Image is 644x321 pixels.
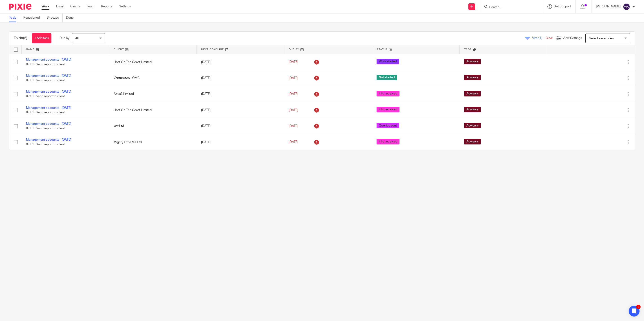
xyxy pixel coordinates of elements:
span: Advisory [464,59,481,64]
a: Reassigned [23,13,43,22]
td: Mighty Little Me Ltd [109,134,197,150]
td: [DATE] [197,134,284,150]
span: Info received [377,107,399,112]
span: Advisory [464,91,481,96]
a: + Add task [32,33,51,43]
a: Management accounts - [DATE] [26,90,71,93]
td: [DATE] [197,102,284,118]
div: 3 [636,305,641,309]
a: Management accounts - [DATE] [26,138,71,141]
span: [DATE] [289,124,298,128]
a: Settings [119,4,131,9]
img: Pixie [9,4,31,10]
a: Snoozed [47,13,63,22]
a: Management accounts - [DATE] [26,58,71,61]
td: [DATE] [197,54,284,70]
span: 0 of 1 · Send report to client [26,79,65,82]
span: Advisory [464,107,481,112]
span: Info received [377,91,399,96]
span: Advisory [464,75,481,80]
a: Management accounts - [DATE] [26,74,71,77]
a: Management accounts - [DATE] [26,122,71,125]
span: (1) [539,37,542,40]
span: 0 of 1 · Send report to client [26,143,65,146]
span: (6) [23,36,27,40]
a: Done [66,13,77,22]
span: Get Support [554,5,571,8]
a: Management accounts - [DATE] [26,106,71,109]
span: [DATE] [289,109,298,112]
span: 0 of 1 · Send report to client [26,127,65,130]
a: Reports [101,4,112,9]
a: Clients [70,4,80,9]
span: All [75,37,79,40]
a: Team [87,4,94,9]
td: [DATE] [197,118,284,134]
td: Host On The Coast Limited [109,54,197,70]
span: [DATE] [289,61,298,64]
input: Search [489,5,529,9]
h1: To do [14,36,27,41]
td: Host On The Coast Limited [109,102,197,118]
span: Queries sent [377,123,399,128]
a: To do [9,13,20,22]
span: [DATE] [289,76,298,80]
span: Tags [464,48,472,51]
span: Work started [377,59,399,64]
span: 0 of 1 · Send report to client [26,63,65,66]
p: [PERSON_NAME] [596,4,621,9]
img: svg%3E [623,3,630,10]
span: 0 of 1 · Send report to client [26,95,65,98]
td: Altus3 Limited [109,86,197,102]
span: View Settings [563,37,582,40]
a: Clear [546,37,553,40]
td: [DATE] [197,86,284,102]
p: Due by [60,36,69,40]
a: Email [56,4,64,9]
span: Advisory [464,139,481,144]
a: Work [42,4,49,9]
span: Advisory [464,123,481,128]
span: [DATE] [289,141,298,144]
span: Filter [532,37,546,40]
td: [DATE] [197,70,284,86]
span: Not started [377,75,397,80]
td: Iast Ltd [109,118,197,134]
span: Info received [377,139,399,144]
td: Venturezen - OMC [109,70,197,86]
span: 0 of 1 · Send report to client [26,111,65,114]
span: [DATE] [289,92,298,96]
span: Select saved view [589,37,614,40]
